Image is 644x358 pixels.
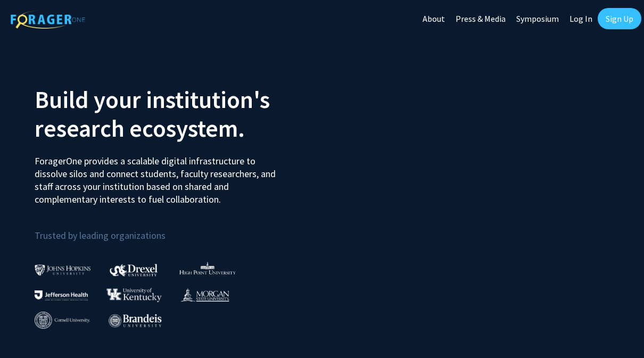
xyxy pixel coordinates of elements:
p: Trusted by leading organizations [35,214,314,244]
img: Cornell University [35,312,90,329]
img: Morgan State University [180,288,229,302]
img: Brandeis University [109,314,162,327]
img: Johns Hopkins University [35,264,91,276]
img: High Point University [179,262,236,274]
img: Drexel University [110,264,158,276]
a: Sign Up [598,8,641,29]
img: University of Kentucky [106,288,162,302]
p: ForagerOne provides a scalable digital infrastructure to dissolve silos and connect students, fac... [35,147,280,206]
h2: Build your institution's research ecosystem. [35,85,314,143]
img: Thomas Jefferson University [35,290,88,301]
img: ForagerOne Logo [11,10,85,29]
